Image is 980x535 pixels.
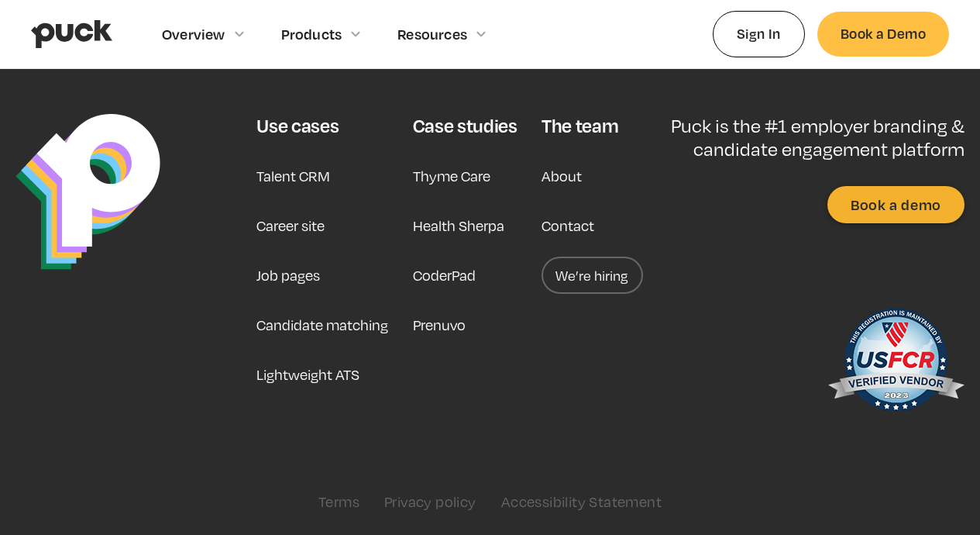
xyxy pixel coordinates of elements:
a: Contact [542,207,594,244]
a: We’re hiring [542,257,643,294]
img: US Federal Contractor Registration System for Award Management Verified Vendor Seal [827,301,965,425]
img: Puck Logo [15,114,160,270]
a: Thyme Care [413,157,490,195]
a: Book a Demo [817,12,949,56]
a: Book a demo [827,186,965,223]
a: CoderPad [413,257,476,294]
div: Use cases [256,114,339,137]
a: Talent CRM [256,157,330,195]
a: Candidate matching [256,306,388,343]
p: Puck is the #1 employer branding & candidate engagement platform [658,114,965,161]
a: Accessibility Statement [501,493,662,510]
a: Health Sherpa [413,207,504,244]
div: Products [281,26,342,43]
div: Resources [397,26,467,43]
a: Sign In [713,11,805,57]
a: Privacy policy [384,493,476,510]
a: Prenuvo [413,306,466,343]
div: The team [542,114,618,137]
a: About [542,157,582,195]
a: Lightweight ATS [256,356,359,393]
a: Terms [318,493,359,510]
div: Case studies [413,114,518,137]
a: Career site [256,207,325,244]
div: Overview [162,26,225,43]
a: Job pages [256,257,320,294]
